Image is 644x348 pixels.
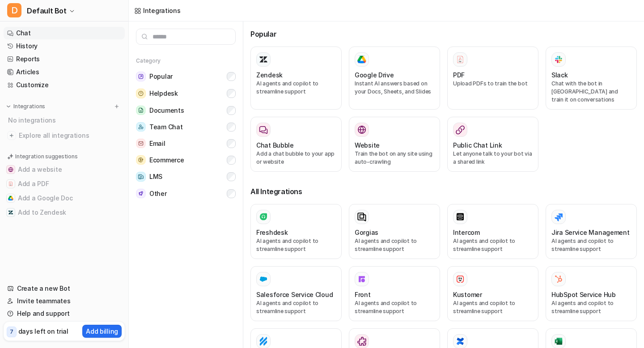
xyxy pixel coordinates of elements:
[355,228,378,237] h3: Gorgias
[447,266,538,321] button: KustomerKustomerAI agents and copilot to streamline support
[136,68,236,85] button: PopularPopular
[149,139,165,148] span: Email
[546,47,637,110] button: SlackSlackChat with the bot in [GEOGRAPHIC_DATA] and train it on conversations
[551,299,631,315] p: AI agents and copilot to streamline support
[136,185,236,202] button: OtherOther
[4,27,125,39] a: Chat
[453,80,533,88] p: Upload PDFs to train the bot
[136,172,146,182] img: LMS
[349,204,440,259] button: GorgiasAI agents and copilot to streamline support
[357,275,366,284] img: Front
[250,47,342,110] button: ZendeskAI agents and copilot to streamline support
[19,128,121,143] span: Explore all integrations
[8,210,13,215] img: Add to Zendesk
[136,189,146,198] img: Other
[453,140,502,150] h3: Public Chat Link
[546,266,637,321] button: HubSpot Service HubHubSpot Service HubAI agents and copilot to streamline support
[136,119,236,135] button: Team ChatTeam Chat
[349,47,440,110] button: Google DriveGoogle DriveInstant AI answers based on your Docs, Sheets, and Slides
[554,54,563,64] img: Slack
[546,204,637,259] button: Jira Service ManagementAI agents and copilot to streamline support
[355,80,434,96] p: Instant AI answers based on your Docs, Sheets, and Slides
[136,168,236,185] button: LMSLMS
[149,172,162,181] span: LMS
[7,3,21,17] span: D
[447,204,538,259] button: IntercomAI agents and copilot to streamline support
[136,152,236,168] button: EcommerceEcommerce
[453,70,465,80] h3: PDF
[149,89,178,98] span: Helpdesk
[4,53,125,65] a: Reports
[355,70,394,80] h3: Google Drive
[357,125,366,134] img: Website
[355,150,434,166] p: Train the bot on any site using auto-crawling
[453,299,533,315] p: AI agents and copilot to streamline support
[5,103,12,110] img: expand menu
[551,290,616,299] h3: HubSpot Service Hub
[86,327,118,336] p: Add billing
[4,191,125,205] button: Add a Google DocAdd a Google Doc
[136,106,146,115] img: Documents
[456,275,465,284] img: Kustomer
[8,195,13,201] img: Add a Google Doc
[4,162,125,177] button: Add a websiteAdd a website
[453,237,533,253] p: AI agents and copilot to streamline support
[4,40,125,52] a: History
[4,66,125,78] a: Articles
[250,29,637,39] h3: Popular
[453,290,482,299] h3: Kustomer
[4,102,48,111] button: Integrations
[13,103,45,110] p: Integrations
[250,117,342,172] button: Chat BubbleAdd a chat bubble to your app or website
[453,228,480,237] h3: Intercom
[256,80,336,96] p: AI agents and copilot to streamline support
[136,57,236,64] h5: Category
[4,79,125,91] a: Customize
[256,140,294,150] h3: Chat Bubble
[256,150,336,166] p: Add a chat bubble to your app or website
[136,155,146,165] img: Ecommerce
[7,131,16,140] img: explore all integrations
[136,122,146,132] img: Team Chat
[453,150,533,166] p: Let anyone talk to your bot via a shared link
[136,89,146,98] img: Helpdesk
[256,228,288,237] h3: Freshdesk
[357,337,366,346] img: Other Helpdesks
[355,237,434,253] p: AI agents and copilot to streamline support
[551,80,631,104] p: Chat with the bot in [GEOGRAPHIC_DATA] and train it on conversations
[456,55,465,64] img: PDF
[355,299,434,315] p: AI agents and copilot to streamline support
[447,117,538,172] button: Public Chat LinkLet anyone talk to your bot via a shared link
[82,325,122,338] button: Add billing
[136,72,146,81] img: Popular
[136,85,236,102] button: HelpdeskHelpdesk
[259,337,268,346] img: Help Scout
[143,6,181,15] div: Integrations
[10,328,13,336] p: 7
[149,189,167,198] span: Other
[250,204,342,259] button: FreshdeskAI agents and copilot to streamline support
[4,177,125,191] button: Add a PDFAdd a PDF
[456,337,465,346] img: Confluence
[18,327,68,336] p: days left on trial
[4,205,125,220] button: Add to ZendeskAdd to Zendesk
[4,295,125,307] a: Invite teammates
[256,290,333,299] h3: Salesforce Service Cloud
[355,290,371,299] h3: Front
[15,153,77,161] p: Integration suggestions
[250,266,342,321] button: Salesforce Service Cloud Salesforce Service CloudAI agents and copilot to streamline support
[554,275,563,284] img: HubSpot Service Hub
[256,70,283,80] h3: Zendesk
[551,228,630,237] h3: Jira Service Management
[136,135,236,152] button: EmailEmail
[551,70,568,80] h3: Slack
[27,4,67,17] span: Default Bot
[355,140,380,150] h3: Website
[149,156,184,165] span: Ecommerce
[554,337,563,346] img: CSV Files
[357,55,366,64] img: Google Drive
[136,102,236,119] button: DocumentsDocuments
[349,266,440,321] button: FrontFrontAI agents and copilot to streamline support
[8,167,13,172] img: Add a website
[256,237,336,253] p: AI agents and copilot to streamline support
